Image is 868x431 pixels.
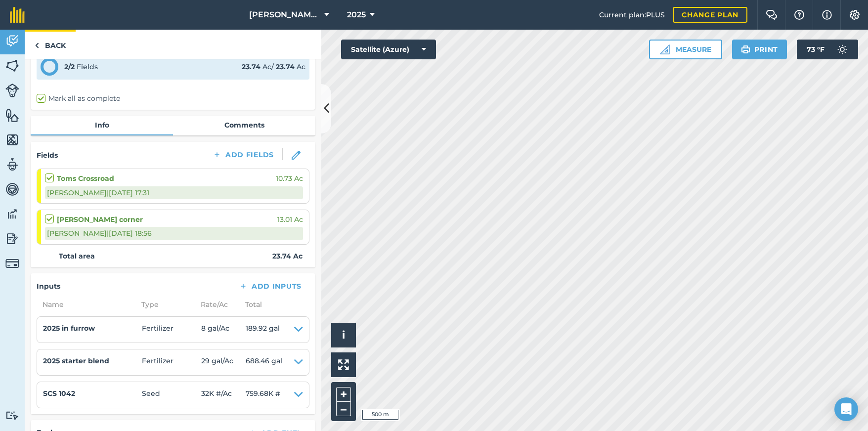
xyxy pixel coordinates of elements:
span: 13.01 Ac [277,214,303,225]
img: svg+xml;base64,PD94bWwgdmVyc2lvbj0iMS4wIiBlbmNvZGluZz0idXRmLTgiPz4KPCEtLSBHZW5lcmF0b3I6IEFkb2JlIE... [5,231,19,246]
img: svg+xml;base64,PHN2ZyB4bWxucz0iaHR0cDovL3d3dy53My5vcmcvMjAwMC9zdmciIHdpZHRoPSI1NiIgaGVpZ2h0PSI2MC... [5,132,19,147]
span: 32K # / Ac [201,388,246,402]
a: Info [31,116,173,134]
div: [PERSON_NAME] | [DATE] 18:56 [45,227,303,240]
span: 8 gal / Ac [201,323,246,337]
div: [PERSON_NAME] | [DATE] 17:31 [45,186,303,199]
img: Four arrows, one pointing top left, one top right, one bottom right and the last bottom left [338,359,349,370]
strong: 23.74 Ac [272,251,303,261]
button: Measure [649,40,722,59]
img: svg+xml;base64,PHN2ZyB4bWxucz0iaHR0cDovL3d3dy53My5vcmcvMjAwMC9zdmciIHdpZHRoPSI1NiIgaGVpZ2h0PSI2MC... [5,58,19,73]
h4: SCS 1042 [43,388,142,399]
img: svg+xml;base64,PD94bWwgdmVyc2lvbj0iMS4wIiBlbmNvZGluZz0idXRmLTgiPz4KPCEtLSBHZW5lcmF0b3I6IEFkb2JlIE... [5,34,19,48]
div: Ac / Ac [242,61,305,72]
button: Add Fields [205,148,282,162]
img: svg+xml;base64,PD94bWwgdmVyc2lvbj0iMS4wIiBlbmNvZGluZz0idXRmLTgiPz4KPCEtLSBHZW5lcmF0b3I6IEFkb2JlIE... [5,257,19,270]
img: svg+xml;base64,PD94bWwgdmVyc2lvbj0iMS4wIiBlbmNvZGluZz0idXRmLTgiPz4KPCEtLSBHZW5lcmF0b3I6IEFkb2JlIE... [5,157,19,172]
div: Open Intercom Messenger [834,397,858,421]
span: Current plan : PLUS [599,9,665,20]
h4: 2025 starter blend [43,355,142,366]
span: Total [239,299,262,310]
summary: 2025 in furrowFertilizer8 gal/Ac189.92 gal [43,323,303,337]
img: A question mark icon [793,10,805,20]
button: 73 °F [797,40,858,59]
span: i [342,329,345,341]
img: A cog icon [849,10,861,20]
span: 759.68K # [246,388,280,402]
img: svg+xml;base64,PD94bWwgdmVyc2lvbj0iMS4wIiBlbmNvZGluZz0idXRmLTgiPz4KPCEtLSBHZW5lcmF0b3I6IEFkb2JlIE... [5,207,19,221]
img: svg+xml;base64,PHN2ZyB4bWxucz0iaHR0cDovL3d3dy53My5vcmcvMjAwMC9zdmciIHdpZHRoPSIxNyIgaGVpZ2h0PSIxNy... [822,9,832,21]
img: Ruler icon [660,44,670,54]
img: svg+xml;base64,PHN2ZyB4bWxucz0iaHR0cDovL3d3dy53My5vcmcvMjAwMC9zdmciIHdpZHRoPSI1NiIgaGVpZ2h0PSI2MC... [5,108,19,123]
button: – [336,402,351,416]
a: Change plan [673,7,747,23]
a: Back [25,30,76,59]
button: Add Inputs [231,279,309,293]
span: Fertilizer [142,323,201,337]
button: Print [732,40,787,59]
span: Seed [142,388,201,402]
span: 688.46 gal [246,355,282,369]
span: Rate/ Ac [195,299,239,310]
strong: 23.74 [276,62,295,71]
strong: 23.74 [242,62,260,71]
a: Comments [173,116,315,134]
img: svg+xml;base64,PHN2ZyB4bWxucz0iaHR0cDovL3d3dy53My5vcmcvMjAwMC9zdmciIHdpZHRoPSIxOSIgaGVpZ2h0PSIyNC... [741,43,750,55]
span: 189.92 gal [246,323,280,337]
button: + [336,387,351,402]
span: 2025 [347,9,366,21]
span: 10.73 Ac [276,173,303,184]
strong: [PERSON_NAME] corner [57,214,143,225]
span: 73 ° F [807,40,825,59]
strong: Toms Crossroad [57,173,114,184]
strong: 2 / 2 [64,62,75,71]
img: svg+xml;base64,PHN2ZyB3aWR0aD0iMTgiIGhlaWdodD0iMTgiIHZpZXdCb3g9IjAgMCAxOCAxOCIgZmlsbD0ibm9uZSIgeG... [292,151,301,160]
img: svg+xml;base64,PD94bWwgdmVyc2lvbj0iMS4wIiBlbmNvZGluZz0idXRmLTgiPz4KPCEtLSBHZW5lcmF0b3I6IEFkb2JlIE... [5,411,19,420]
h4: 2025 in furrow [43,323,142,334]
span: Fertilizer [142,355,201,369]
summary: 2025 starter blendFertilizer29 gal/Ac688.46 gal [43,355,303,369]
img: Two speech bubbles overlapping with the left bubble in the forefront [766,10,778,20]
button: Satellite (Azure) [341,40,436,59]
div: Fields [64,61,98,72]
img: svg+xml;base64,PD94bWwgdmVyc2lvbj0iMS4wIiBlbmNvZGluZz0idXRmLTgiPz4KPCEtLSBHZW5lcmF0b3I6IEFkb2JlIE... [5,84,19,97]
img: svg+xml;base64,PD94bWwgdmVyc2lvbj0iMS4wIiBlbmNvZGluZz0idXRmLTgiPz4KPCEtLSBHZW5lcmF0b3I6IEFkb2JlIE... [832,40,852,59]
button: i [331,323,356,347]
label: Mark all as complete [37,93,120,104]
span: [PERSON_NAME] Farms [249,9,320,21]
span: Type [135,299,195,310]
span: Name [37,299,135,310]
img: svg+xml;base64,PD94bWwgdmVyc2lvbj0iMS4wIiBlbmNvZGluZz0idXRmLTgiPz4KPCEtLSBHZW5lcmF0b3I6IEFkb2JlIE... [5,182,19,197]
summary: SCS 1042Seed32K #/Ac759.68K # [43,388,303,402]
strong: Total area [59,251,95,261]
img: fieldmargin Logo [10,7,25,23]
img: svg+xml;base64,PHN2ZyB4bWxucz0iaHR0cDovL3d3dy53My5vcmcvMjAwMC9zdmciIHdpZHRoPSI5IiBoZWlnaHQ9IjI0Ii... [35,40,39,51]
h4: Fields [37,150,58,161]
h4: Inputs [37,281,60,292]
span: 29 gal / Ac [201,355,246,369]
